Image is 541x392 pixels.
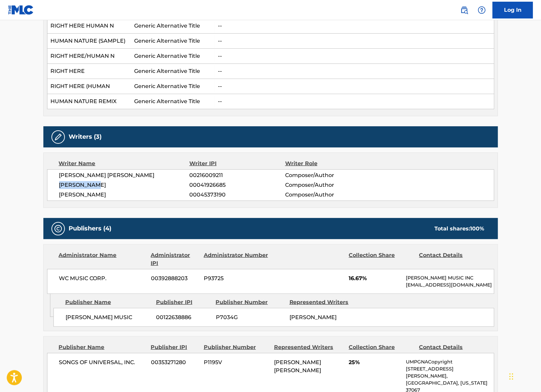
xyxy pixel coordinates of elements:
[507,360,541,392] iframe: Chat Widget
[204,274,269,282] span: P93725
[215,18,494,34] td: --
[204,251,269,267] div: Administrator Number
[215,94,494,109] td: --
[66,313,151,321] span: [PERSON_NAME] MUSIC
[54,133,62,141] img: Writers
[59,160,190,168] div: Writer Name
[47,64,131,79] td: RIGHT HERE
[47,49,131,64] td: RIGHT HERE/HUMAN N
[131,18,215,34] td: Generic Alternative Title
[204,343,269,351] div: Publisher Number
[59,171,190,179] span: [PERSON_NAME] [PERSON_NAME]
[470,225,485,232] span: 100 %
[216,313,284,321] span: P7034G
[47,18,131,34] td: RIGHT HERE HUMAN N
[274,359,321,374] span: [PERSON_NAME] [PERSON_NAME]
[285,181,372,189] span: Composer/Author
[47,34,131,49] td: HUMAN NATURE (SAMPLE)
[349,343,414,351] div: Collection Share
[131,64,215,79] td: Generic Alternative Title
[204,358,269,366] span: P1195V
[349,358,401,366] span: 25%
[131,34,215,49] td: Generic Alternative Title
[59,251,146,267] div: Administrator Name
[419,343,485,351] div: Contact Details
[349,274,401,282] span: 16.67%
[189,160,285,168] div: Writer IPI
[131,79,215,94] td: Generic Alternative Title
[435,225,485,233] div: Total shares:
[475,3,489,17] div: Help
[151,251,199,267] div: Administrator IPI
[8,5,34,15] img: MLC Logo
[285,191,372,199] span: Composer/Author
[59,274,146,282] span: WC MUSIC CORP.
[131,49,215,64] td: Generic Alternative Title
[509,366,513,387] div: Drag
[285,171,372,179] span: Composer/Author
[478,6,486,14] img: help
[215,79,494,94] td: --
[215,64,494,79] td: --
[151,358,199,366] span: 00353271280
[59,358,146,366] span: SONGS OF UNIVERSAL, INC.
[151,274,199,282] span: 00392888203
[156,298,211,306] div: Publisher IPI
[156,313,211,321] span: 00122638886
[54,225,62,233] img: Publishers
[460,6,468,14] img: search
[59,181,190,189] span: [PERSON_NAME]
[189,181,285,189] span: 00041926685
[285,160,372,168] div: Writer Role
[215,49,494,64] td: --
[69,225,112,232] h5: Publishers (4)
[215,34,494,49] td: --
[289,298,358,306] div: Represented Writers
[349,251,414,267] div: Collection Share
[59,343,146,351] div: Publisher Name
[69,133,102,141] h5: Writers (3)
[289,314,337,320] span: [PERSON_NAME]
[406,365,494,380] p: [STREET_ADDRESS][PERSON_NAME],
[47,94,131,109] td: HUMAN NATURE REMIX
[406,274,494,281] p: [PERSON_NAME] MUSIC INC
[65,298,151,306] div: Publisher Name
[216,298,284,306] div: Publisher Number
[493,2,533,18] a: Log In
[47,79,131,94] td: RIGHT HERE (HUMAN
[458,3,471,17] a: Public Search
[189,171,285,179] span: 00216009211
[406,358,494,365] p: UMPGNACopyright
[419,251,485,267] div: Contact Details
[131,94,215,109] td: Generic Alternative Title
[274,343,344,351] div: Represented Writers
[59,191,190,199] span: [PERSON_NAME]
[189,191,285,199] span: 00045373190
[151,343,199,351] div: Publisher IPI
[406,281,494,289] p: [EMAIL_ADDRESS][DOMAIN_NAME]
